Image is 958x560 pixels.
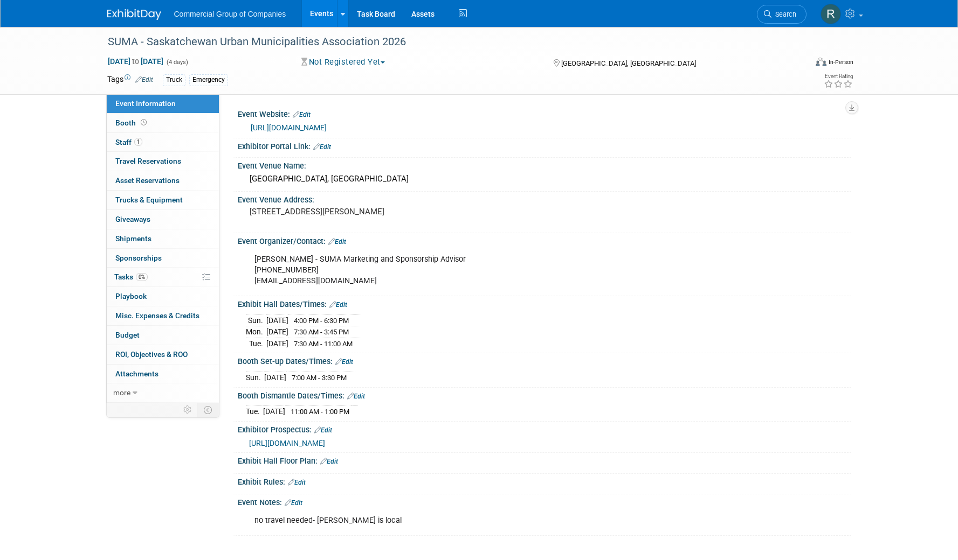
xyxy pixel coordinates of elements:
[107,268,219,286] a: Tasks0%
[238,158,851,171] div: Event Venue Name:
[107,345,219,364] a: ROI, Objectives & ROO
[107,94,219,113] a: Event Information
[238,388,851,402] div: Booth Dismantle Dates/Times:
[107,210,219,229] a: Giveaways
[107,152,219,171] a: Travel Reservations
[115,176,180,185] span: Asset Reservations
[107,383,219,402] a: more
[115,138,142,146] span: Staff
[107,9,161,20] img: ExhibitDay
[247,249,733,292] div: [PERSON_NAME] - SUMA Marketing and Sponsorship Advisor [PHONE_NUMBER] [EMAIL_ADDRESS][DOMAIN_NAME]
[313,143,331,151] a: Edit
[130,57,141,66] span: to
[824,74,853,79] div: Event Rating
[246,372,264,383] td: Sun.
[285,499,302,507] a: Edit
[246,338,266,349] td: Tue.
[107,74,153,86] td: Tags
[115,350,188,359] span: ROI, Objectives & ROO
[115,234,151,243] span: Shipments
[115,254,162,262] span: Sponsorships
[238,353,851,367] div: Booth Set-up Dates/Times:
[771,10,796,18] span: Search
[249,439,325,447] a: [URL][DOMAIN_NAME]
[335,358,353,366] a: Edit
[238,494,851,508] div: Event Notes:
[288,479,306,486] a: Edit
[294,317,349,325] span: 4:00 PM - 6:30 PM
[292,374,347,382] span: 7:00 AM - 3:30 PM
[294,340,353,348] span: 7:30 AM - 11:00 AM
[115,215,150,223] span: Giveaways
[115,99,176,108] span: Event Information
[174,10,286,18] span: Commercial Group of Companies
[163,74,185,86] div: Truck
[136,273,148,281] span: 0%
[757,5,807,24] a: Search
[251,123,327,132] a: [URL][DOMAIN_NAME]
[298,57,389,68] button: Not Registered Yet
[291,408,349,416] span: 11:00 AM - 1:00 PM
[107,191,219,209] a: Trucks & Equipment
[328,238,346,246] a: Edit
[294,328,349,336] span: 7:30 AM - 3:45 PM
[266,326,288,338] td: [DATE]
[113,388,130,397] span: more
[238,138,851,152] div: Exhibitor Portal Link:
[816,58,826,66] img: Format-Inperson.png
[264,372,286,383] td: [DATE]
[107,365,219,383] a: Attachments
[246,171,843,187] div: [GEOGRAPHIC_DATA], [GEOGRAPHIC_DATA]
[166,59,188,66] span: (4 days)
[238,422,851,436] div: Exhibitor Prospectus:
[238,233,851,247] div: Event Organizer/Contact:
[743,56,854,72] div: Event Format
[115,118,149,127] span: Booth
[115,157,181,165] span: Travel Reservations
[107,57,164,66] span: [DATE] [DATE]
[238,474,851,488] div: Exhibit Rules:
[266,338,288,349] td: [DATE]
[347,393,365,400] a: Edit
[107,114,219,132] a: Booth
[114,272,148,281] span: Tasks
[314,426,332,434] a: Edit
[250,207,481,216] pre: [STREET_ADDRESS][PERSON_NAME]
[115,369,158,378] span: Attachments
[107,133,219,152] a: Staff1
[115,292,147,300] span: Playbook
[107,229,219,248] a: Shipments
[320,458,338,465] a: Edit
[107,171,219,190] a: Asset Reservations
[246,326,266,338] td: Mon.
[115,311,199,320] span: Misc. Expenses & Credits
[246,314,266,326] td: Sun.
[238,453,851,467] div: Exhibit Hall Floor Plan:
[134,138,142,146] span: 1
[107,287,219,306] a: Playbook
[238,192,851,205] div: Event Venue Address:
[247,510,733,531] div: no travel needed- [PERSON_NAME] is local
[104,32,790,52] div: SUMA - Saskatchewan Urban Municipalities Association 2026
[828,58,853,66] div: In-Person
[107,326,219,345] a: Budget
[266,314,288,326] td: [DATE]
[107,249,219,268] a: Sponsorships
[107,306,219,325] a: Misc. Expenses & Credits
[293,111,311,118] a: Edit
[197,403,219,417] td: Toggle Event Tabs
[329,301,347,309] a: Edit
[246,406,263,417] td: Tue.
[135,76,153,83] a: Edit
[238,296,851,310] div: Exhibit Hall Dates/Times:
[178,403,197,417] td: Personalize Event Tab Strip
[263,406,285,417] td: [DATE]
[189,74,228,86] div: Emergency
[139,118,149,127] span: Booth not reserved yet
[115,331,140,339] span: Budget
[238,106,851,120] div: Event Website:
[561,59,696,67] span: [GEOGRAPHIC_DATA], [GEOGRAPHIC_DATA]
[821,4,841,24] img: Rod Leland
[115,195,183,204] span: Trucks & Equipment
